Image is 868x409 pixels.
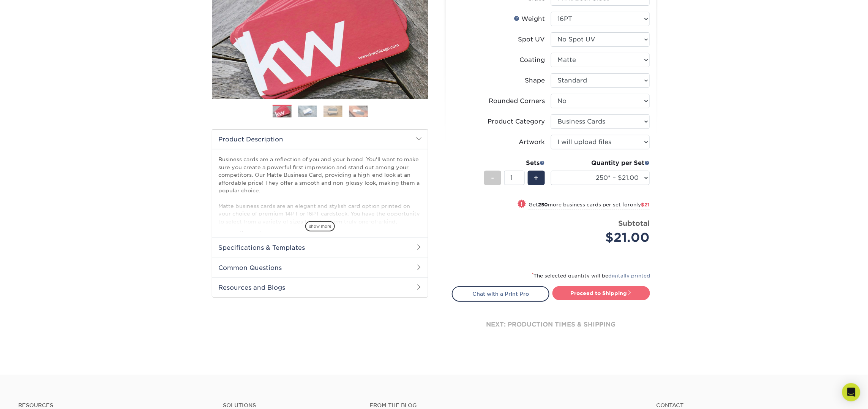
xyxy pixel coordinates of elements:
[514,14,545,24] div: Weight
[618,219,650,227] strong: Subtotal
[608,273,650,279] a: digitally printed
[489,97,545,106] div: Rounded Corners
[529,202,650,209] small: Get more business cards per set for
[656,402,850,409] a: Contact
[525,76,545,85] div: Shape
[305,221,335,231] span: show more
[324,106,342,117] img: Business Cards 03
[630,202,650,208] span: only
[521,200,523,208] span: !
[223,402,358,409] h4: Solutions
[18,402,212,409] h4: Resources
[212,258,428,277] h2: Common Questions
[532,273,650,279] small: The selected quantity will be
[488,117,545,126] div: Product Category
[349,106,368,117] img: Business Cards 04
[452,302,650,347] div: next: production times & shipping
[842,383,860,401] div: Open Intercom Messenger
[452,286,549,301] a: Chat with a Print Pro
[212,238,428,257] h2: Specifications & Templates
[491,172,494,184] span: -
[551,159,650,168] div: Quantity per Set
[212,130,428,149] h2: Product Description
[518,35,545,44] div: Spot UV
[218,155,422,264] p: Business cards are a reflection of you and your brand. You'll want to make sure you create a powe...
[552,286,650,300] a: Proceed to Shipping
[484,159,545,168] div: Sets
[534,172,539,184] span: +
[641,202,650,208] span: $21
[298,106,317,117] img: Business Cards 02
[519,138,545,147] div: Artwork
[212,277,428,297] h2: Resources and Blogs
[519,55,545,65] div: Coating
[538,202,548,208] strong: 250
[557,228,650,247] div: $21.00
[369,402,636,409] h4: From the Blog
[273,102,292,121] img: Business Cards 01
